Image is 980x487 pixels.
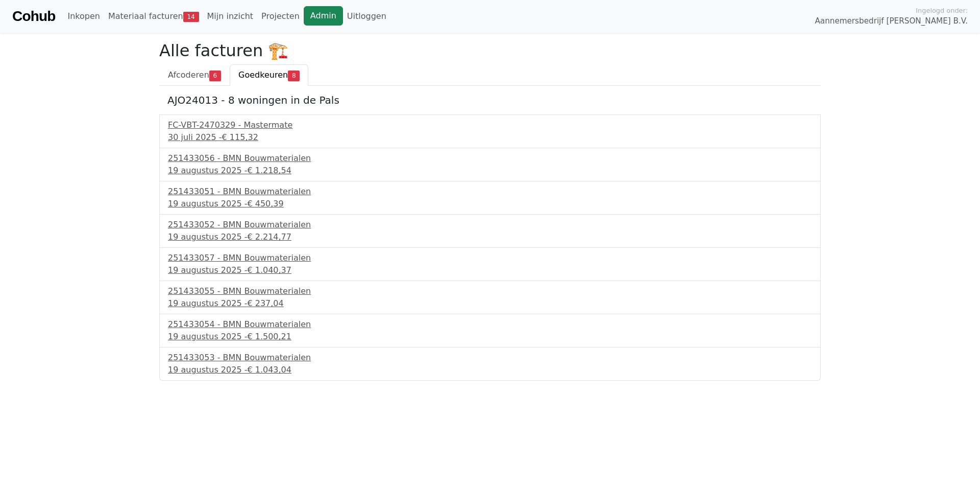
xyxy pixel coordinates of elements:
[183,12,199,22] span: 14
[222,132,258,142] span: € 115,32
[230,64,308,86] a: Goedkeuren8
[168,70,209,80] span: Afcoderen
[168,285,812,310] a: 251433055 - BMN Bouwmaterialen19 augustus 2025 -€ 237,04
[168,152,812,177] a: 251433056 - BMN Bouwmaterialen19 augustus 2025 -€ 1.218,54
[168,352,812,364] div: 251433053 - BMN Bouwmaterialen
[168,131,812,144] div: 30 juli 2025 -
[168,297,812,310] div: 19 augustus 2025 -
[168,231,812,243] div: 19 augustus 2025 -
[343,6,390,27] a: Uitloggen
[168,185,812,210] a: 251433051 - BMN Bouwmaterialen19 augustus 2025 -€ 450,39
[168,119,812,144] a: FC-VBT-2470329 - Mastermate30 juli 2025 -€ 115,32
[238,70,288,80] span: Goedkeuren
[168,252,812,276] a: 251433057 - BMN Bouwmaterialen19 augustus 2025 -€ 1.040,37
[168,119,812,131] div: FC-VBT-2470329 - Mastermate
[167,94,813,106] h5: AJO24013 - 8 woningen in de Pals
[257,6,304,27] a: Projecten
[168,264,812,276] div: 19 augustus 2025 -
[159,64,230,86] a: Afcoderen6
[12,4,55,29] a: Cohub
[168,219,812,231] div: 251433052 - BMN Bouwmaterialen
[168,364,812,376] div: 19 augustus 2025 -
[288,71,300,81] span: 8
[247,332,291,341] span: € 1.500,21
[247,365,291,375] span: € 1.043,04
[168,318,812,343] a: 251433054 - BMN Bouwmaterialen19 augustus 2025 -€ 1.500,21
[209,71,221,81] span: 6
[247,199,283,208] span: € 450,39
[168,331,812,343] div: 19 augustus 2025 -
[168,352,812,376] a: 251433053 - BMN Bouwmaterialen19 augustus 2025 -€ 1.043,04
[247,298,283,308] span: € 237,04
[104,6,203,27] a: Materiaal facturen14
[247,166,291,175] span: € 1.218,54
[168,185,812,198] div: 251433051 - BMN Bouwmaterialen
[168,252,812,264] div: 251433057 - BMN Bouwmaterialen
[203,6,258,27] a: Mijn inzicht
[304,6,343,26] a: Admin
[168,219,812,243] a: 251433052 - BMN Bouwmaterialen19 augustus 2025 -€ 2.214,77
[247,232,291,242] span: € 2.214,77
[168,198,812,210] div: 19 augustus 2025 -
[916,6,968,15] span: Ingelogd onder:
[168,318,812,331] div: 251433054 - BMN Bouwmaterialen
[159,41,821,60] h2: Alle facturen 🏗️
[168,152,812,165] div: 251433056 - BMN Bouwmaterialen
[168,285,812,297] div: 251433055 - BMN Bouwmaterialen
[168,165,812,177] div: 19 augustus 2025 -
[247,265,291,275] span: € 1.040,37
[815,15,968,27] span: Aannemersbedrijf [PERSON_NAME] B.V.
[63,6,104,27] a: Inkopen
